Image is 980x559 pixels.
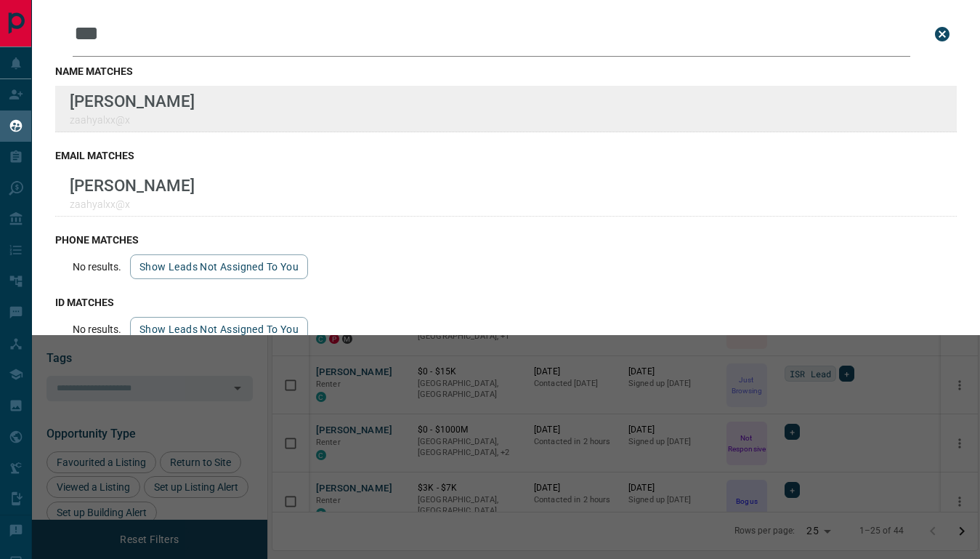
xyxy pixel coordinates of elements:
[55,297,957,308] h3: id matches
[928,20,957,49] button: close search bar
[55,150,957,161] h3: email matches
[70,198,195,210] p: zaahyalxx@x
[130,254,308,279] button: show leads not assigned to you
[73,261,121,273] p: No results.
[73,323,121,335] p: No results.
[70,114,195,126] p: zaahyalxx@x
[130,317,308,342] button: show leads not assigned to you
[70,176,195,195] p: [PERSON_NAME]
[70,92,195,110] p: [PERSON_NAME]
[55,234,957,246] h3: phone matches
[55,65,957,77] h3: name matches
